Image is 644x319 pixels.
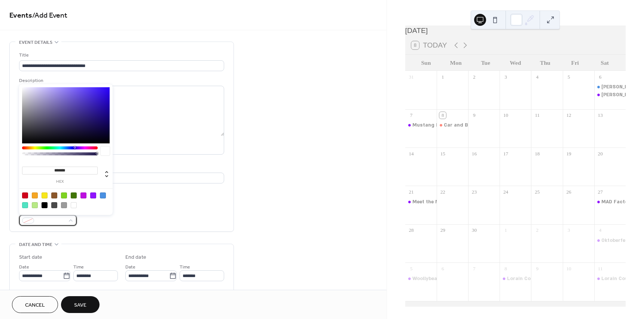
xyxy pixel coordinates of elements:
div: Mustang Ford Car Show Members only [412,121,508,129]
div: 28 [408,227,415,234]
div: Sun [411,55,441,71]
div: 20 [597,150,604,157]
span: Time [180,263,190,271]
span: Time [73,263,84,271]
a: Events [9,8,32,23]
div: Woollybear! [412,275,441,282]
div: #F5A623 [32,192,38,198]
div: 8 [502,265,509,272]
div: 21 [408,189,415,195]
div: [DATE] [405,25,626,36]
div: #8B572A [51,192,57,198]
div: Mon [441,55,471,71]
button: Cancel [12,296,58,313]
div: 29 [439,227,446,234]
div: Lorain County Office on Aging - Senior Expo [507,275,614,282]
div: #417505 [71,192,77,198]
div: 27 [597,189,604,195]
div: 1 [502,227,509,234]
div: 14 [408,150,415,157]
div: #9013FE [90,192,96,198]
div: #F8E71C [42,192,48,198]
div: 18 [534,150,541,157]
button: Save [61,296,100,313]
div: Wed [500,55,530,71]
div: 9 [534,265,541,272]
div: Thu [530,55,560,71]
div: Lorain County Office on Aging - Senior Expo [500,275,531,282]
div: 3 [502,73,509,80]
div: Sat [590,55,620,71]
div: 10 [565,265,572,272]
div: Car and Bike Show - Safe Harbor Benefit [444,121,543,129]
div: 22 [439,189,446,195]
div: 25 [534,189,541,195]
div: Oktoberfest - Ritter Library Foundation [594,237,626,244]
div: #9B9B9B [61,202,67,208]
div: #BD10E0 [80,192,86,198]
div: Jack Hall Sheriff's Ball [594,83,626,91]
div: 11 [597,265,604,272]
div: 8 [439,112,446,119]
span: / Add Event [32,8,67,23]
div: 30 [471,227,477,234]
div: 11 [534,112,541,119]
div: 10 [502,112,509,119]
div: 2 [471,73,477,80]
div: 17 [502,150,509,157]
div: 4 [534,73,541,80]
span: Date [19,263,29,271]
div: #4A90E2 [100,192,106,198]
div: Title [19,51,223,59]
span: Cancel [25,301,45,309]
div: #7ED321 [61,192,67,198]
div: 4 [597,227,604,234]
div: 24 [502,189,509,195]
div: Meet the Man - Tony Cillo Prosecutor [405,198,437,206]
div: 19 [565,150,572,157]
div: Description [19,77,223,85]
div: 2 [534,227,541,234]
div: Jack Hall Sheriff's Ball [594,91,626,98]
div: Start date [19,253,42,261]
div: #4A4A4A [51,202,57,208]
div: End date [125,253,146,261]
div: Mustang Ford Car Show Members only [405,121,437,129]
div: 16 [471,150,477,157]
div: 6 [597,73,604,80]
div: Car and Bike Show - Safe Harbor Benefit [437,121,468,129]
div: #000000 [42,202,48,208]
div: Meet the Man - [PERSON_NAME] Prosecutor [412,198,519,206]
span: Date and time [19,241,52,249]
div: #D0021B [22,192,28,198]
div: 31 [408,73,415,80]
div: 3 [565,227,572,234]
div: Location [19,164,223,171]
span: Event details [19,39,52,46]
span: Save [74,301,86,309]
div: 13 [597,112,604,119]
div: 1 [439,73,446,80]
div: 15 [439,150,446,157]
div: #FFFFFF [71,202,77,208]
div: Lorain County Hispanic Foundation - Night at the Races [594,275,626,282]
div: 23 [471,189,477,195]
div: Woollybear! [405,275,437,282]
label: hex [22,180,98,184]
div: #50E3C2 [22,202,28,208]
div: 26 [565,189,572,195]
div: 5 [408,265,415,272]
div: 9 [471,112,477,119]
div: MAD Factory Show [594,198,626,206]
div: Tue [471,55,501,71]
div: 7 [408,112,415,119]
div: 6 [439,265,446,272]
span: Date [125,263,135,271]
div: 5 [565,73,572,80]
div: Fri [560,55,590,71]
div: 12 [565,112,572,119]
div: #B8E986 [32,202,38,208]
div: 7 [471,265,477,272]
